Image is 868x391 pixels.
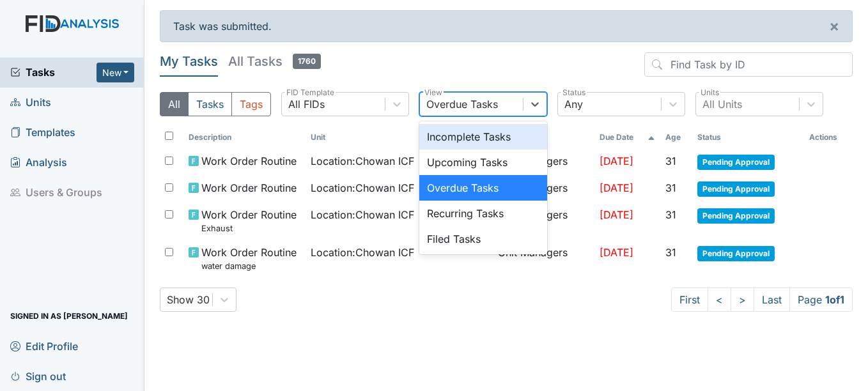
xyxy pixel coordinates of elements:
[419,226,547,252] div: Filed Tasks
[754,287,790,312] a: Last
[804,126,853,148] th: Actions
[692,126,803,148] th: Toggle SortBy
[160,92,189,116] button: All
[97,63,135,82] button: New
[697,155,775,170] span: Pending Approval
[228,52,321,70] h5: All Tasks
[816,11,852,42] button: ×
[708,287,731,312] a: <
[293,54,321,69] span: 1760
[188,92,232,116] button: Tasks
[697,208,775,224] span: Pending Approval
[201,207,297,234] span: Work Order Routine Exhaust
[697,246,775,261] span: Pending Approval
[183,126,306,148] th: Toggle SortBy
[600,181,633,194] span: [DATE]
[665,155,676,167] span: 31
[167,292,210,307] div: Show 30
[493,240,594,277] td: Unit Managers
[671,287,853,312] nav: task-pagination
[426,96,498,112] div: Overdue Tasks
[702,96,742,112] div: All Units
[644,52,853,77] input: Find Task by ID
[160,52,218,70] h5: My Tasks
[160,92,271,116] div: Type filter
[665,181,676,194] span: 31
[564,96,583,112] div: Any
[201,260,297,272] small: water damage
[600,155,633,167] span: [DATE]
[10,123,75,142] span: Templates
[10,306,128,326] span: Signed in as [PERSON_NAME]
[165,132,173,140] input: Toggle All Rows Selected
[660,126,693,148] th: Toggle SortBy
[160,10,853,42] div: Task was submitted.
[10,65,97,80] a: Tasks
[311,153,414,169] span: Location : Chowan ICF
[789,287,853,312] span: Page
[311,245,414,260] span: Location : Chowan ICF
[419,175,547,201] div: Overdue Tasks
[419,149,547,175] div: Upcoming Tasks
[419,201,547,226] div: Recurring Tasks
[825,293,844,306] strong: 1 of 1
[697,181,775,197] span: Pending Approval
[201,222,297,234] small: Exhaust
[829,17,839,35] span: ×
[231,92,271,116] button: Tags
[201,180,297,195] span: Work Order Routine
[665,208,676,221] span: 31
[10,366,66,386] span: Sign out
[311,180,414,195] span: Location : Chowan ICF
[665,246,676,259] span: 31
[10,93,51,112] span: Units
[731,287,754,312] a: >
[306,126,428,148] th: Toggle SortBy
[311,207,414,222] span: Location : Chowan ICF
[10,153,67,172] span: Analysis
[594,126,660,148] th: Toggle SortBy
[419,124,547,149] div: Incomplete Tasks
[288,96,325,112] div: All FIDs
[671,287,708,312] a: First
[10,336,78,356] span: Edit Profile
[201,153,297,169] span: Work Order Routine
[600,208,633,221] span: [DATE]
[201,245,297,272] span: Work Order Routine water damage
[600,246,633,259] span: [DATE]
